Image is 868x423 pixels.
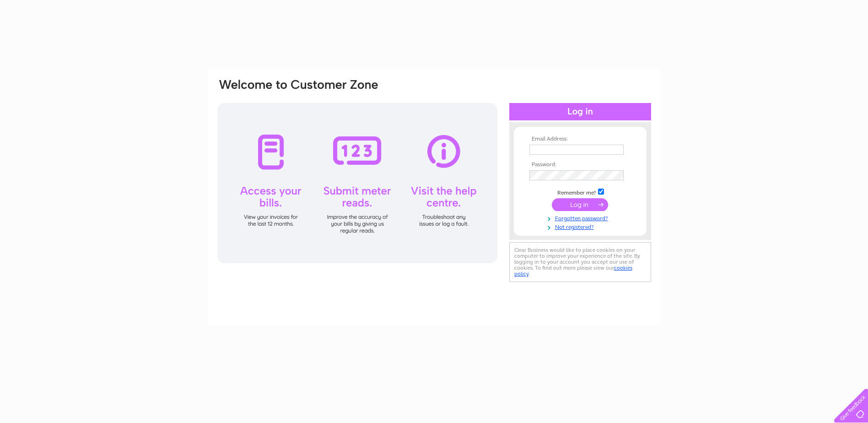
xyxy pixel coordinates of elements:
[527,162,633,168] th: Password:
[529,222,633,231] a: Not registered?
[529,213,633,222] a: Forgotten password?
[552,198,608,211] input: Submit
[514,265,632,277] a: cookies policy
[527,136,633,142] th: Email Address:
[509,242,651,282] div: Clear Business would like to place cookies on your computer to improve your experience of the sit...
[527,187,633,196] td: Remember me?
